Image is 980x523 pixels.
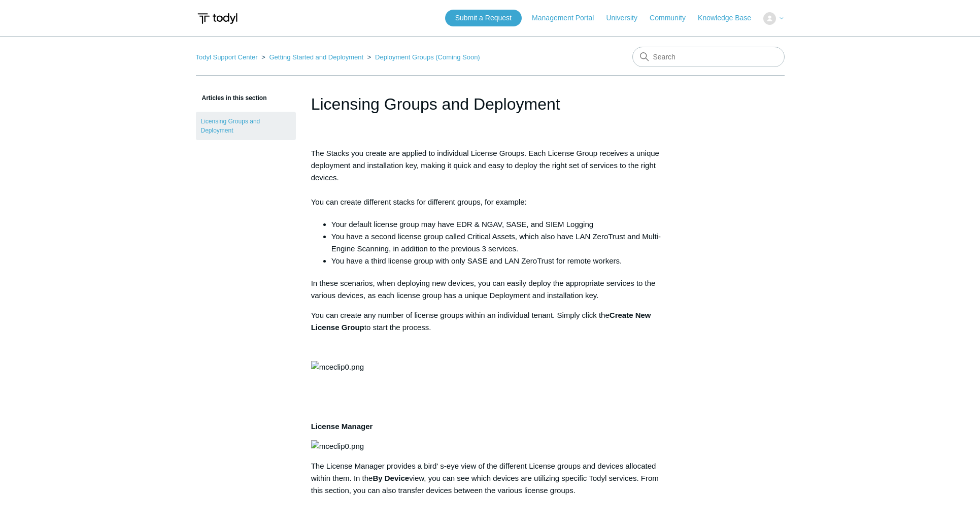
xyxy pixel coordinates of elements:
img: mceclip0.png [311,361,364,373]
li: Deployment Groups (Coming Soon) [365,53,480,61]
strong: License Manager [311,422,373,431]
li: Getting Started and Deployment [259,53,365,61]
a: Deployment Groups (Coming Soon) [375,53,480,61]
a: Getting Started and Deployment [269,53,363,61]
a: Licensing Groups and Deployment [196,112,296,140]
strong: By Device [373,474,409,482]
p: You can create any number of license groups within an individual tenant. Simply click the to star... [311,309,669,334]
a: Management Portal [532,13,604,23]
a: University [606,13,647,23]
li: Todyl Support Center [196,53,260,61]
p: In these scenarios, when deploying new devices, you can easily deploy the appropriate services to... [311,277,669,302]
input: Search [632,47,785,67]
a: Community [650,13,696,23]
a: Submit a Request [445,10,522,26]
span: Articles in this section [196,94,267,102]
li: You have a second license group called Critical Assets, which also have LAN ZeroTrust and Multi-E... [331,231,669,255]
strong: Create New License Group [311,311,651,332]
p: The Stacks you create are applied to individual License Groups. Each License Group receives a uni... [311,147,669,208]
a: Todyl Support Center [196,53,258,61]
li: You have a third license group with only SASE and LAN ZeroTrust for remote workers. [331,255,669,267]
a: Knowledge Base [698,13,761,23]
p: The License Manager provides a bird' s-eye view of the different License groups and devices alloc... [311,460,669,497]
li: Your default license group may have EDR & NGAV, SASE, and SIEM Logging [331,218,669,231]
img: Todyl Support Center Help Center home page [196,9,239,28]
h1: Licensing Groups and Deployment [311,92,669,116]
img: mceclip0.png [311,440,364,452]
